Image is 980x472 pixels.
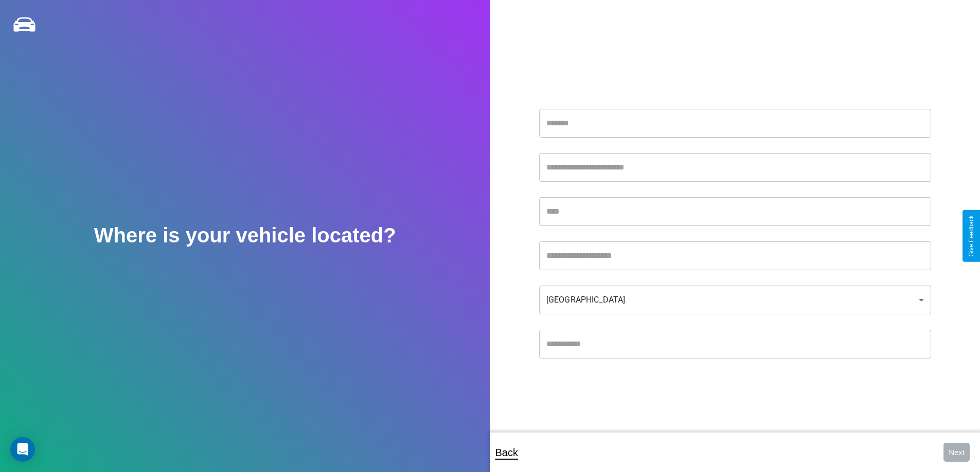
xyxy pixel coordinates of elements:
[968,215,975,257] div: Give Feedback
[539,286,931,314] div: [GEOGRAPHIC_DATA]
[10,437,35,462] div: Open Intercom Messenger
[943,443,970,462] button: Next
[94,224,396,247] h2: Where is your vehicle located?
[495,443,518,462] p: Back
